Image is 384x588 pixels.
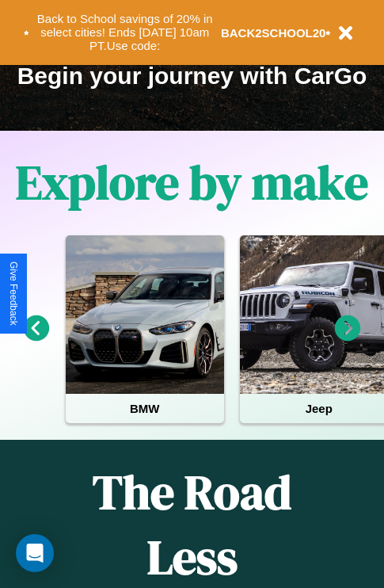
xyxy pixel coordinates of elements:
button: Back to School savings of 20% in select cities! Ends [DATE] 10am PT.Use code: [29,8,221,57]
h4: BMW [66,394,224,423]
div: Give Feedback [8,262,19,326]
div: Open Intercom Messenger [16,534,54,572]
b: BACK2SCHOOL20 [221,26,326,40]
h1: Explore by make [16,150,368,215]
